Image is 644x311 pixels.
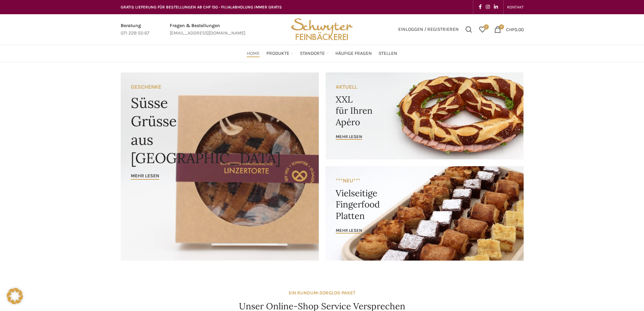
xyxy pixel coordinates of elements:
[506,26,524,32] bdi: 0.00
[398,27,459,32] span: Einloggen / Registrieren
[121,72,319,261] a: Banner link
[326,72,524,159] a: Banner link
[477,2,484,12] a: Facebook social link
[492,2,500,12] a: Linkedin social link
[484,24,489,29] span: 0
[507,5,524,9] span: KONTAKT
[289,290,355,296] strong: EIN RUNDUM-SORGLOS-PAKET
[170,22,245,37] a: Infobox link
[379,47,397,60] a: Stellen
[506,26,515,32] span: CHF
[247,50,260,57] span: Home
[491,23,527,36] a: 0 CHF0.00
[335,47,372,60] a: Häufige Fragen
[289,14,355,45] img: Bäckerei Schwyter
[504,0,527,14] div: Secondary navigation
[484,2,492,12] a: Instagram social link
[289,26,355,32] a: Site logo
[379,50,397,57] span: Stellen
[326,166,524,261] a: Banner link
[335,50,372,57] span: Häufige Fragen
[395,23,462,36] a: Einloggen / Registrieren
[121,22,149,37] a: Infobox link
[300,47,329,60] a: Standorte
[476,23,489,36] a: 0
[300,50,325,57] span: Standorte
[247,47,260,60] a: Home
[117,47,527,60] div: Main navigation
[121,5,282,9] span: GRATIS LIEFERUNG FÜR BESTELLUNGEN AB CHF 150 - FILIALABHOLUNG IMMER GRATIS
[476,23,489,36] div: Meine Wunschliste
[507,0,524,14] a: KONTAKT
[266,50,289,57] span: Produkte
[462,23,476,36] a: Suchen
[499,24,504,29] span: 0
[266,47,293,60] a: Produkte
